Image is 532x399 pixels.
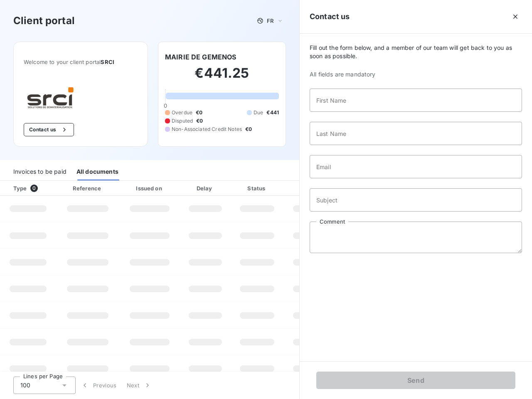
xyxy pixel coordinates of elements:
[24,59,138,65] span: Welcome to your client portal
[24,123,74,136] button: Contact us
[310,155,522,178] input: placeholder
[196,109,202,116] span: €0
[172,117,193,125] span: Disputed
[245,126,252,133] span: €0
[172,126,242,133] span: Non-Associated Credit Notes
[165,65,279,90] h2: €441.25
[196,117,203,125] span: €0
[121,184,178,192] div: Issued on
[8,184,54,192] div: Type
[310,11,350,22] h5: Contact us
[285,184,338,192] div: Amount
[310,188,522,212] input: placeholder
[266,109,279,116] span: €441
[13,13,75,28] h3: Client portal
[24,85,77,110] img: Company logo
[101,59,114,65] span: SRCI
[165,52,236,62] h6: MAIRIE DE GEMENOS
[310,89,522,112] input: placeholder
[13,163,66,180] div: Invoices to be paid
[73,185,101,192] div: Reference
[76,377,122,394] button: Previous
[232,184,282,192] div: Status
[182,184,229,192] div: Delay
[267,17,273,24] span: FR
[76,163,118,180] div: All documents
[310,70,522,79] span: All fields are mandatory
[172,109,192,116] span: Overdue
[254,109,263,116] span: Due
[164,102,167,109] span: 0
[316,372,515,389] button: Send
[20,381,30,389] span: 100
[310,44,522,60] span: Fill out the form below, and a member of our team will get back to you as soon as possible.
[122,377,157,394] button: Next
[310,122,522,145] input: placeholder
[30,185,38,192] span: 0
